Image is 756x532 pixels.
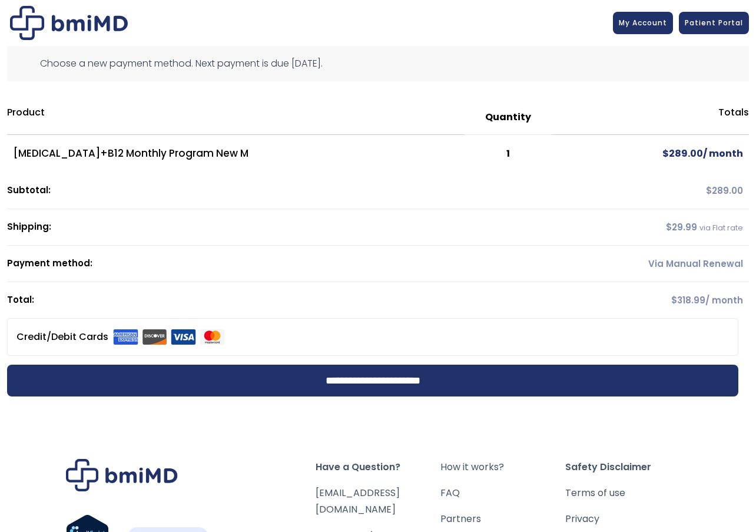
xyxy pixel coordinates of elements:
span: 289.00 [706,184,743,197]
a: [EMAIL_ADDRESS][DOMAIN_NAME] [316,486,400,516]
th: Quantity [465,100,552,135]
a: Patient Portal [679,12,749,34]
img: Visa [171,329,196,345]
a: FAQ [440,485,565,501]
span: $ [666,221,672,233]
span: $ [662,147,669,160]
span: $ [671,294,677,306]
span: 318.99 [671,294,705,306]
th: Subtotal: [7,173,552,209]
img: Discover [142,329,167,345]
small: via Flat rate [699,223,743,233]
span: 29.99 [666,221,697,233]
label: Credit/Debit Cards [16,328,225,346]
th: Product [7,100,465,135]
a: Partners [440,511,565,527]
span: Have a Question? [316,459,440,475]
th: Total: [7,282,552,318]
span: Safety Disclaimer [565,459,690,475]
span: My Account [619,18,667,28]
a: Privacy [565,511,690,527]
td: Via Manual Renewal [552,246,749,282]
th: Shipping: [7,209,552,246]
img: Checkout [10,6,128,40]
img: Brand Logo [66,459,178,491]
a: How it works? [440,459,565,475]
a: Terms of use [565,485,690,501]
td: [MEDICAL_DATA]+B12 Monthly Program New M [7,135,465,173]
a: My Account [613,12,673,34]
span: Patient Portal [685,18,743,28]
span: $ [706,184,712,197]
img: Amex [113,329,138,345]
th: Totals [552,100,749,135]
span: 289.00 [662,147,703,160]
th: Payment method: [7,246,552,282]
img: Mastercard [200,329,225,345]
div: Choose a new payment method. Next payment is due [DATE]. [7,46,749,81]
td: / month [552,135,749,173]
td: 1 [465,135,552,173]
td: / month [552,282,749,318]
